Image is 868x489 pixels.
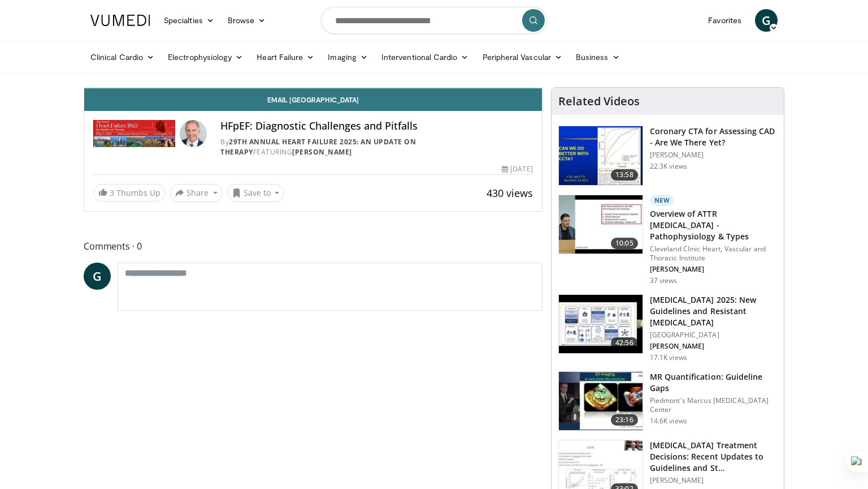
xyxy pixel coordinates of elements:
[161,46,250,68] a: Electrophysiology
[650,371,777,394] h3: MR Quantification: Guideline Gaps
[611,238,638,249] span: 10:05
[559,295,643,354] img: 280bcb39-0f4e-42eb-9c44-b41b9262a277.150x105_q85_crop-smart_upscale.jpg
[170,184,223,202] button: Share
[558,294,777,362] a: 42:56 [MEDICAL_DATA] 2025: New Guidelines and Resistant [MEDICAL_DATA] [GEOGRAPHIC_DATA] [PERSON_...
[650,342,777,351] p: [PERSON_NAME]
[650,417,687,426] p: 14.6K views
[558,95,640,108] h4: Related Videos
[569,46,627,68] a: Business
[227,184,285,202] button: Save to
[650,244,777,263] p: Cleveland Clinic Heart, Vascular and Thoracic Institute
[611,169,638,181] span: 13:58
[321,46,375,68] a: Imaging
[559,126,643,185] img: 34b2b9a4-89e5-4b8c-b553-8a638b61a706.150x105_q85_crop-smart_upscale.jpg
[558,371,777,431] a: 23:16 MR Quantification: Guideline Gaps Piedmont's Marcus [MEDICAL_DATA] Center 14.6K views
[650,265,777,274] p: [PERSON_NAME]
[558,195,777,285] a: 10:05 New Overview of ATTR [MEDICAL_DATA] - Pathophysiology & Types Cleveland Clinic Heart, Vascu...
[650,151,777,160] p: [PERSON_NAME]
[93,120,175,147] img: 29th Annual Heart Failure 2025: An Update on Therapy
[321,7,547,34] input: Search topics, interventions
[558,126,777,186] a: 13:58 Coronary CTA for Assessing CAD - Are We There Yet? [PERSON_NAME] 22.3K views
[84,239,542,254] span: Comments 0
[84,263,111,290] a: G
[650,162,687,171] p: 22.3K views
[180,120,207,147] img: Avatar
[701,9,748,32] a: Favorites
[220,137,416,157] a: 29th Annual Heart Failure 2025: An Update on Therapy
[250,46,321,68] a: Heart Failure
[375,46,476,68] a: Interventional Cardio
[650,208,777,242] h3: Overview of ATTR [MEDICAL_DATA] - Pathophysiology & Types
[755,9,778,32] a: G
[650,353,687,362] p: 17.1K views
[611,337,638,349] span: 42:56
[84,88,542,111] a: Email [GEOGRAPHIC_DATA]
[650,294,777,328] h3: [MEDICAL_DATA] 2025: New Guidelines and Resistant [MEDICAL_DATA]
[93,184,166,201] a: 3 Thumbs Up
[650,396,777,414] p: Piedmont's Marcus [MEDICAL_DATA] Center
[292,147,352,157] a: [PERSON_NAME]
[487,186,533,200] span: 430 views
[650,195,675,206] p: New
[502,164,532,174] div: [DATE]
[110,187,114,198] span: 3
[221,9,273,32] a: Browse
[220,120,532,132] h4: HFpEF: Diagnostic Challenges and Pitfalls
[157,9,221,32] a: Specialties
[559,372,643,431] img: ca16ecdd-9a4c-43fa-b8a3-6760c2798b47.150x105_q85_crop-smart_upscale.jpg
[90,15,150,26] img: VuMedi Logo
[650,126,777,148] h3: Coronary CTA for Assessing CAD - Are We There Yet?
[84,46,161,68] a: Clinical Cardio
[650,276,678,285] p: 37 views
[650,331,777,340] p: [GEOGRAPHIC_DATA]
[84,88,542,88] video-js: Video Player
[476,46,569,68] a: Peripheral Vascular
[611,414,638,426] span: 23:16
[650,476,777,485] p: [PERSON_NAME]
[220,137,532,157] div: By FEATURING
[650,440,777,474] h3: [MEDICAL_DATA] Treatment Decisions: Recent Updates to Guidelines and St…
[559,195,643,254] img: 2f83149f-471f-45a5-8edf-b959582daf19.150x105_q85_crop-smart_upscale.jpg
